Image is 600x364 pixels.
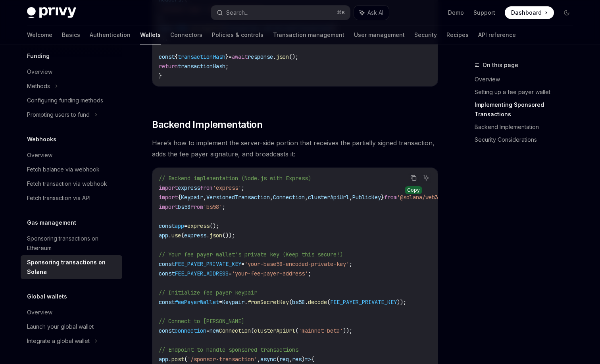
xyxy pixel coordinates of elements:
[295,327,298,334] span: (
[159,175,311,182] span: // Backend implementation (Node.js with Express)
[475,133,579,146] a: Security Considerations
[159,346,298,353] span: // Endpoint to handle sponsored transactions
[159,53,175,60] span: const
[159,299,175,306] span: const
[159,194,178,201] span: import
[232,270,308,277] span: 'your-fee-payer-address'
[475,86,579,98] a: Setting up a fee payer wallet
[273,25,344,44] a: Transaction management
[175,270,229,277] span: FEE_PAYER_ADDRESS
[62,25,80,44] a: Basics
[200,184,213,191] span: from
[27,322,94,331] div: Launch your global wallet
[27,67,52,77] div: Overview
[181,232,184,239] span: (
[289,53,298,60] span: ();
[27,308,52,317] div: Overview
[210,222,219,229] span: ();
[203,203,222,210] span: 'bs58'
[222,203,225,210] span: ;
[475,73,579,86] a: Overview
[159,203,178,210] span: import
[405,186,422,194] div: Copy
[308,270,311,277] span: ;
[311,356,314,363] span: {
[248,299,289,306] span: fromSecretKey
[159,72,162,79] span: }
[21,65,122,79] a: Overview
[21,191,122,205] a: Fetch transaction via API
[27,193,90,203] div: Fetch transaction via API
[327,299,330,306] span: (
[248,53,273,60] span: response
[152,137,438,160] span: Here’s how to implement the server-side portion that receives the partially signed transaction, a...
[178,53,225,60] span: transactionHash
[448,9,464,17] a: Demo
[27,25,52,44] a: Welcome
[244,299,248,306] span: .
[421,173,431,183] button: Ask AI
[560,6,573,19] button: Toggle dark mode
[354,6,389,20] button: Ask AI
[27,135,56,144] h5: Webhooks
[352,194,381,201] span: PublicKey
[260,356,276,363] span: async
[203,194,206,201] span: ,
[140,25,161,44] a: Wallets
[475,121,579,133] a: Backend Implementation
[408,173,419,183] button: Copy the contents from the code block
[27,81,50,91] div: Methods
[229,53,232,60] span: =
[213,184,241,191] span: 'express'
[168,232,171,239] span: .
[367,9,383,17] span: Ask AI
[414,25,437,44] a: Security
[337,10,345,16] span: ⌘ K
[273,194,305,201] span: Connection
[159,184,178,191] span: import
[292,356,302,363] span: res
[27,7,76,18] img: dark logo
[27,179,107,189] div: Fetch transaction via webhook
[225,53,229,60] span: }
[175,260,241,268] span: FEE_PAYER_PRIVATE_KEY
[226,8,248,17] div: Search...
[178,194,181,201] span: {
[273,53,276,60] span: .
[211,6,350,20] button: Search...⌘K
[206,232,210,239] span: .
[349,194,352,201] span: ,
[222,299,244,306] span: Keypair
[308,299,327,306] span: decode
[505,6,554,19] a: Dashboard
[219,327,251,334] span: Connection
[187,222,210,229] span: express
[270,194,273,201] span: ,
[159,356,168,363] span: app
[27,336,90,346] div: Integrate a global wallet
[511,9,542,17] span: Dashboard
[190,203,203,210] span: from
[159,222,175,229] span: const
[298,327,343,334] span: 'mainnet-beta'
[305,299,308,306] span: .
[159,270,175,277] span: const
[241,260,244,268] span: =
[175,327,206,334] span: connection
[478,25,516,44] a: API reference
[159,289,257,296] span: // Initialize fee payer keypair
[175,53,178,60] span: {
[21,162,122,177] a: Fetch balance via webhook
[27,218,76,227] h5: Gas management
[159,232,168,239] span: app
[225,63,229,70] span: ;
[210,232,222,239] span: json
[244,260,349,268] span: 'your-base58-encoded-private-key'
[289,299,292,306] span: (
[21,93,122,108] a: Configuring funding methods
[159,63,178,70] span: return
[178,203,190,210] span: bs58
[168,356,171,363] span: .
[171,356,184,363] span: post
[475,98,579,121] a: Implementing Sponsored Transactions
